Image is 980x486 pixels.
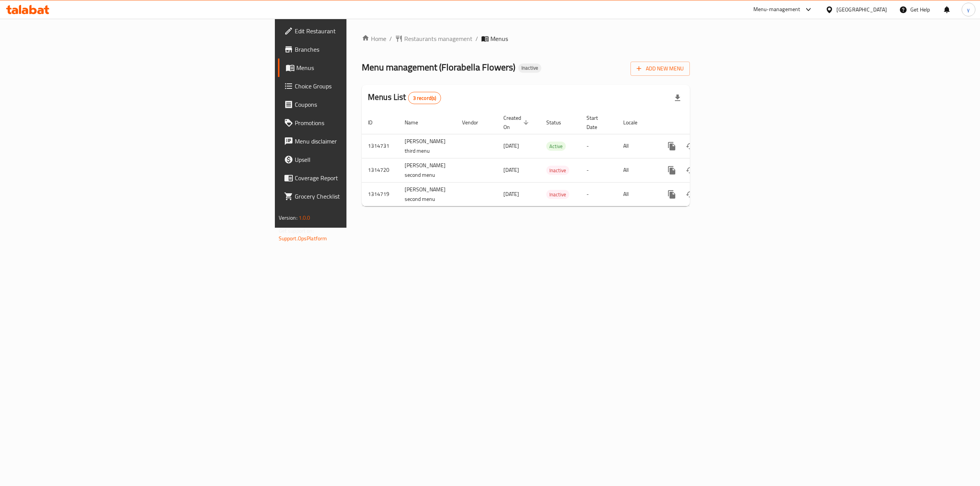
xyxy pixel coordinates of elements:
[278,59,439,77] a: Menus
[617,134,657,158] td: All
[546,190,569,199] span: Inactive
[295,137,433,146] span: Menu disclaimer
[668,89,687,107] div: Export file
[546,142,566,151] div: Active
[663,137,681,155] button: more
[617,158,657,182] td: All
[836,5,887,14] div: [GEOGRAPHIC_DATA]
[278,77,439,95] a: Choice Groups
[503,165,519,175] span: [DATE]
[278,132,439,150] a: Menu disclaimer
[637,64,684,73] span: Add New Menu
[580,134,617,158] td: -
[405,118,428,127] span: Name
[295,100,433,109] span: Coupons
[546,142,566,151] span: Active
[503,141,519,151] span: [DATE]
[295,82,433,91] span: Choice Groups
[462,118,488,127] span: Vendor
[657,111,742,134] th: Actions
[278,169,439,187] a: Coverage Report
[580,158,617,182] td: -
[295,118,433,127] span: Promotions
[681,185,699,204] button: Change Status
[278,40,439,59] a: Branches
[278,114,439,132] a: Promotions
[681,137,699,155] button: Change Status
[368,91,441,104] h2: Menus List
[295,192,433,201] span: Grocery Checklist
[503,113,531,132] span: Created On
[295,173,433,183] span: Coverage Report
[681,161,699,179] button: Change Status
[753,5,800,14] div: Menu-management
[278,95,439,114] a: Coupons
[546,166,569,175] div: Inactive
[546,118,571,127] span: Status
[295,155,433,164] span: Upsell
[278,187,439,205] a: Grocery Checklist
[278,22,439,40] a: Edit Restaurant
[362,111,742,207] table: enhanced table
[295,26,433,36] span: Edit Restaurant
[368,118,382,127] span: ID
[299,213,310,223] span: 1.0.0
[663,185,681,204] button: more
[279,233,327,243] a: Support.OpsPlatform
[586,113,608,132] span: Start Date
[408,92,441,104] div: Total records count
[630,62,690,76] button: Add New Menu
[490,34,508,43] span: Menus
[278,150,439,169] a: Upsell
[503,189,519,199] span: [DATE]
[362,59,515,76] span: Menu management ( Florabella Flowers )
[967,5,970,14] span: y
[623,118,647,127] span: Locale
[617,182,657,206] td: All
[518,64,541,73] div: Inactive
[408,95,441,102] span: 3 record(s)
[295,45,433,54] span: Branches
[663,161,681,179] button: more
[279,213,297,223] span: Version:
[279,226,314,236] span: Get support on:
[580,182,617,206] td: -
[546,166,569,175] span: Inactive
[518,65,541,71] span: Inactive
[475,34,478,43] li: /
[362,34,690,43] nav: breadcrumb
[296,63,433,72] span: Menus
